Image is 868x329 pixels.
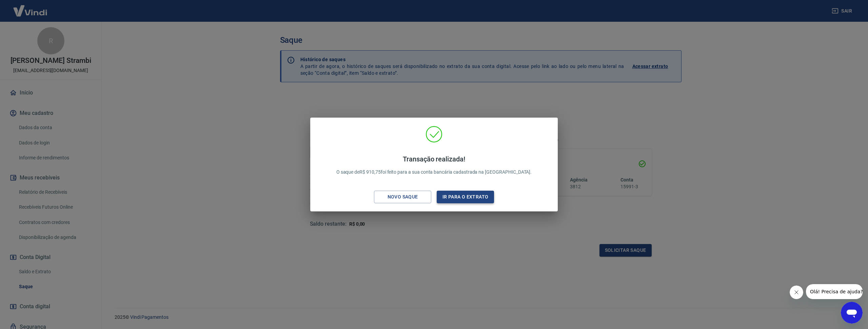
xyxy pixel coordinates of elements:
[437,191,494,203] button: Ir para o extrato
[374,191,431,203] button: Novo saque
[336,155,532,163] h4: Transação realizada!
[4,5,57,10] span: Olá! Precisa de ajuda?
[790,285,803,299] iframe: Fechar mensagem
[336,155,532,176] p: O saque de R$ 910,75 foi feito para a sua conta bancária cadastrada na [GEOGRAPHIC_DATA].
[806,284,863,299] iframe: Mensagem da empresa
[841,302,863,324] iframe: Botão para abrir a janela de mensagens
[379,193,426,201] div: Novo saque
